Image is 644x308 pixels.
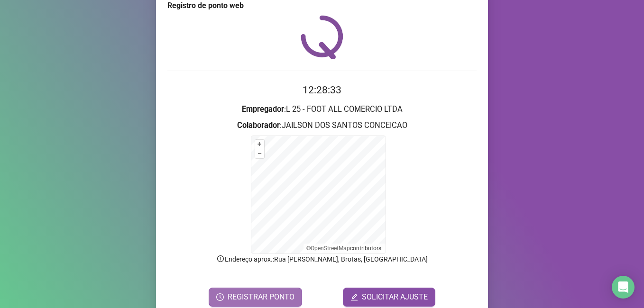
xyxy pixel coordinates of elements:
h3: : L 25 - FOOT ALL COMERCIO LTDA [167,103,477,116]
span: edit [350,293,358,301]
button: REGISTRAR PONTO [209,288,302,307]
li: © contributors. [306,245,383,252]
img: QRPoint [301,15,343,59]
span: SOLICITAR AJUSTE [362,291,428,303]
p: Endereço aprox. : Rua [PERSON_NAME], Brotas, [GEOGRAPHIC_DATA] [167,254,477,264]
strong: Empregador [242,105,284,114]
a: OpenStreetMap [311,245,350,252]
div: Open Intercom Messenger [612,276,635,299]
span: REGISTRAR PONTO [228,291,294,303]
span: info-circle [216,254,225,263]
strong: Colaborador [237,121,280,130]
button: + [255,140,264,149]
span: clock-circle [216,293,224,301]
button: – [255,149,264,158]
time: 12:28:33 [303,84,341,96]
button: editSOLICITAR AJUSTE [343,288,435,307]
h3: : JAILSON DOS SANTOS CONCEICAO [167,119,477,132]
